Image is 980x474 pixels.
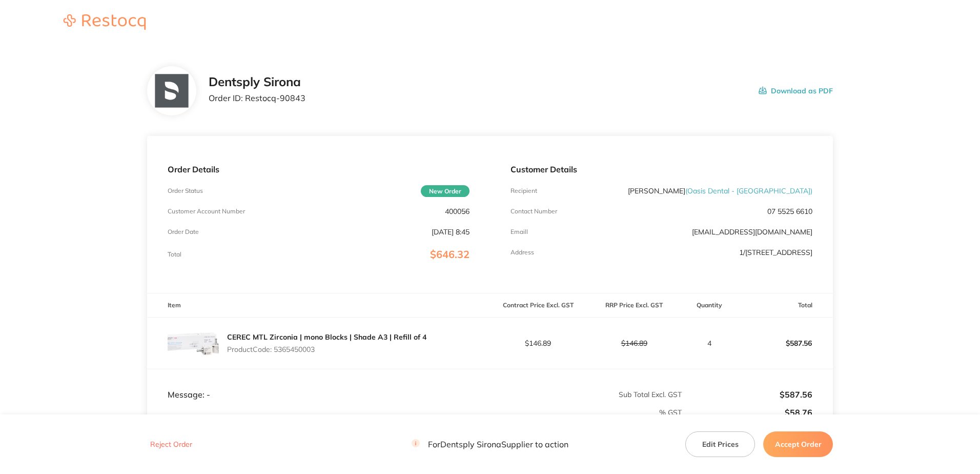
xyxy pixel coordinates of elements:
button: Reject Order [147,440,195,449]
th: Total [737,293,833,318]
p: Total [168,251,181,258]
p: Product Code: 5365450003 [227,345,426,353]
th: Quantity [682,293,737,318]
p: [DATE] 8:45 [432,228,469,236]
p: $58.76 [683,408,812,417]
p: Customer Details [511,165,812,174]
span: New Order [421,185,469,197]
img: MGdsaW9ncg [168,318,219,369]
p: $146.89 [586,339,681,347]
th: RRP Price Excl. GST [586,293,682,318]
img: NTllNzd2NQ [155,74,188,108]
p: Contact Number [511,208,557,215]
span: ( Oasis Dental - [GEOGRAPHIC_DATA] ) [685,186,812,195]
p: 1/[STREET_ADDRESS] [739,248,812,256]
button: Accept Order [763,431,833,457]
p: 400056 [445,207,469,215]
p: Customer Account Number [168,208,245,215]
p: $146.89 [491,339,585,347]
h2: Dentsply Sirona [209,75,305,89]
p: Order Date [168,228,199,235]
p: Address [511,249,534,256]
p: Order ID: Restocq- 90843 [209,93,305,103]
p: For Dentsply Sirona Supplier to action [412,440,568,449]
p: 07 5525 6610 [767,207,812,215]
button: Download as PDF [759,75,833,107]
p: Order Status [168,187,203,194]
p: $587.56 [683,390,812,399]
a: CEREC MTL Zirconia | mono Blocks | Shade A3 | Refill of 4 [227,332,426,342]
p: Emaill [511,228,528,235]
p: % GST [148,408,682,417]
a: Restocq logo [53,14,156,31]
p: Order Details [168,165,469,174]
img: Restocq logo [53,14,156,30]
span: $646.32 [430,248,469,261]
a: [EMAIL_ADDRESS][DOMAIN_NAME] [692,227,812,236]
p: [PERSON_NAME] [628,187,812,195]
p: $587.56 [738,331,832,355]
p: Sub Total Excl. GST [491,390,682,399]
th: Contract Price Excl. GST [490,293,586,318]
td: Message: - [147,369,490,400]
p: 4 [683,339,737,347]
button: Edit Prices [685,431,755,457]
th: Item [147,293,490,318]
p: Recipient [511,187,537,194]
